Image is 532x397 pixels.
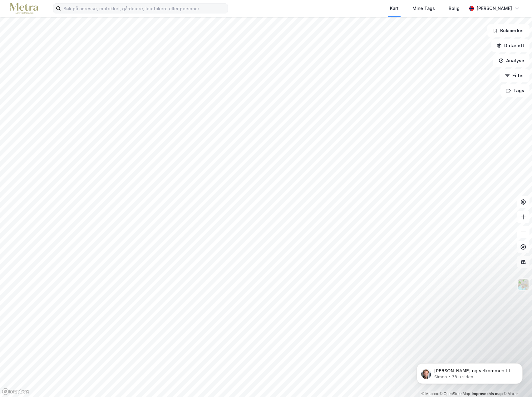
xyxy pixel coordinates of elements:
[476,5,512,12] div: [PERSON_NAME]
[449,5,460,12] div: Bolig
[500,84,530,97] button: Tags
[517,279,529,290] img: Z
[2,388,29,395] a: Mapbox homepage
[27,18,107,48] span: [PERSON_NAME] og velkommen til Newsec Maps, [PERSON_NAME] det er du lurer på så er det bare å ta ...
[407,350,532,394] iframe: Intercom notifications melding
[10,3,38,14] img: metra-logo.256734c3b2bbffee19d4.png
[390,5,399,12] div: Kart
[487,24,530,37] button: Bokmerker
[61,4,228,13] input: Søk på adresse, matrikkel, gårdeiere, leietakere eller personer
[27,24,108,30] p: Message from Simen, sent 33 u siden
[491,39,530,52] button: Datasett
[493,54,530,67] button: Analyse
[421,392,439,396] a: Mapbox
[440,392,470,396] a: OpenStreetMap
[412,5,435,12] div: Mine Tags
[472,392,503,396] a: Improve this map
[500,69,530,82] button: Filter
